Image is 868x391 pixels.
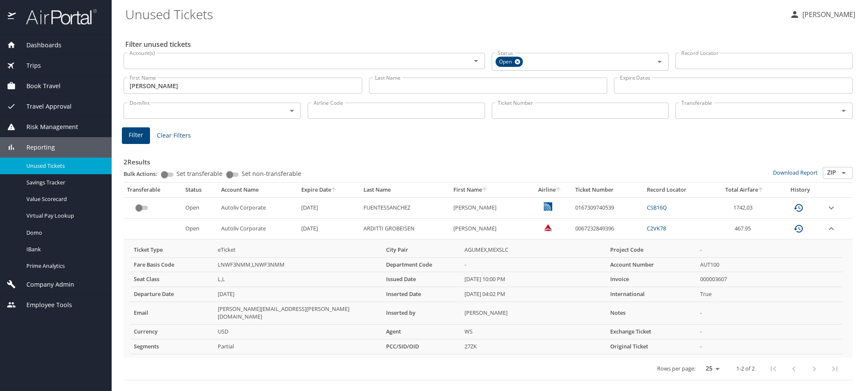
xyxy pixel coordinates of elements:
[182,183,217,197] th: Status
[461,287,607,302] td: [DATE] 04:02 PM
[461,339,607,354] td: 27ZK
[773,169,818,176] a: Download Report
[711,183,778,197] th: Total Airfare
[16,280,74,289] span: Company Admin
[130,339,214,354] th: Segments
[130,302,214,325] th: Email
[711,197,778,218] td: 1742.03
[8,9,17,25] img: icon-airportal.png
[383,257,461,272] th: Department Code
[176,171,222,177] span: Set transferable
[450,197,528,218] td: [PERSON_NAME]
[697,287,842,302] td: True
[697,243,842,257] td: -
[572,197,643,218] td: 0167309740539
[572,183,643,197] th: Ticket Number
[298,183,360,197] th: Expire Date
[496,57,523,67] div: Open
[124,152,853,167] h3: 2 Results
[643,183,711,197] th: Record Locator
[129,130,143,141] span: Filter
[450,218,528,239] td: [PERSON_NAME]
[182,218,217,239] td: Open
[130,243,842,354] table: more info about unused tickets
[607,272,697,287] th: Invoice
[838,167,850,179] button: Open
[17,9,97,25] img: airportal-logo.png
[16,81,61,91] span: Book Travel
[461,302,607,325] td: [PERSON_NAME]
[758,187,764,193] button: sort
[697,272,842,287] td: 000003607
[461,272,607,287] td: [DATE] 10:00 PM
[711,218,778,239] td: 467.95
[697,302,842,325] td: -
[127,186,179,194] div: Transferable
[607,325,697,339] th: Exchange Ticket
[657,366,695,371] p: Rows per page:
[16,61,41,70] span: Trips
[496,57,517,66] span: Open
[383,325,461,339] th: Agent
[16,102,72,111] span: Travel Approval
[218,197,298,218] td: Autoliv Corporate
[654,56,666,68] button: Open
[461,243,607,257] td: AGUMEX,MEXSLC
[122,127,150,144] button: Filter
[778,183,823,197] th: History
[838,105,850,117] button: Open
[124,170,164,178] p: Bulk Actions:
[218,218,298,239] td: Autoliv Corporate
[607,302,697,325] th: Notes
[607,287,697,302] th: International
[383,339,461,354] th: PCC/SID/OID
[383,272,461,287] th: Issued Date
[461,325,607,339] td: WS
[331,187,337,193] button: sort
[26,178,101,187] span: Savings Tracker
[124,183,853,380] table: custom pagination table
[607,243,697,257] th: Project Code
[26,245,101,253] span: IBank
[16,40,61,50] span: Dashboards
[286,105,298,117] button: Open
[26,212,101,220] span: Virtual Pay Lookup
[125,37,854,51] h2: Filter unused tickets
[130,257,214,272] th: Fare Basis Code
[157,130,191,141] span: Clear Filters
[360,197,450,218] td: FUENTESSANCHEZ
[607,257,697,272] th: Account Number
[450,183,528,197] th: First Name
[647,224,666,232] a: C2VK78
[130,243,214,257] th: Ticket Type
[544,223,552,232] img: Delta Airlines
[556,187,562,193] button: sort
[130,287,214,302] th: Departure Date
[130,272,214,287] th: Seat Class
[572,218,643,239] td: 0067232849396
[218,183,298,197] th: Account Name
[826,203,836,213] button: expand row
[26,262,101,270] span: Prime Analytics
[470,55,482,67] button: Open
[26,162,101,170] span: Unused Tickets
[697,325,842,339] td: -
[26,229,101,237] span: Domo
[647,204,667,211] a: CSB16Q
[826,224,836,234] button: expand row
[214,287,383,302] td: [DATE]
[482,187,488,193] button: sort
[153,128,194,144] button: Clear Filters
[214,325,383,339] td: USD
[800,9,855,20] p: [PERSON_NAME]
[607,339,697,354] th: Original Ticket
[528,183,572,197] th: Airline
[383,302,461,325] th: Inserted by
[360,218,450,239] td: ARDITTI GROBEISEN
[214,257,383,272] td: LNWF3NMM,LNWF3NMM
[16,143,55,152] span: Reporting
[298,197,360,218] td: [DATE]
[461,257,607,272] td: -
[383,243,461,257] th: City Pair
[360,183,450,197] th: Last Name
